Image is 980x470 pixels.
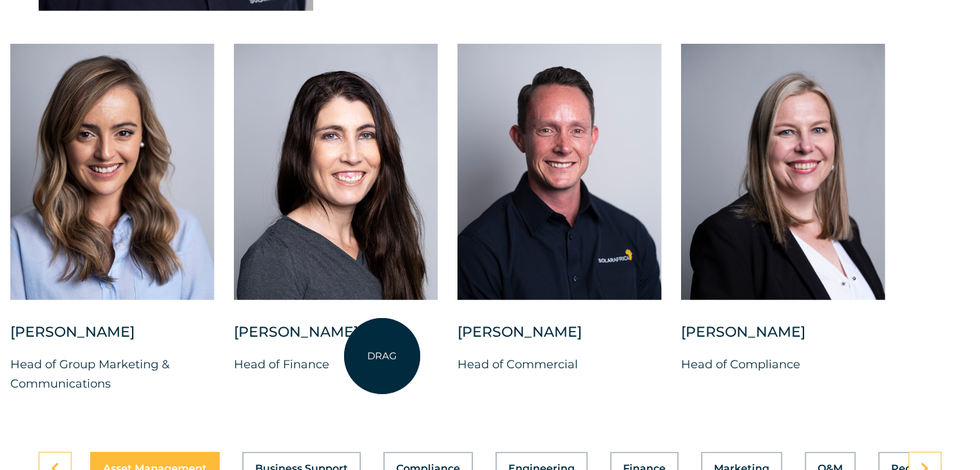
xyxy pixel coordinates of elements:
[234,323,438,355] div: [PERSON_NAME]
[457,355,662,374] p: Head of Commercial
[681,355,885,374] p: Head of Compliance
[10,355,215,393] p: Head of Group Marketing & Communications
[457,323,662,355] div: [PERSON_NAME]
[234,355,438,374] p: Head of Finance
[681,323,885,355] div: [PERSON_NAME]
[10,323,215,355] div: [PERSON_NAME]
